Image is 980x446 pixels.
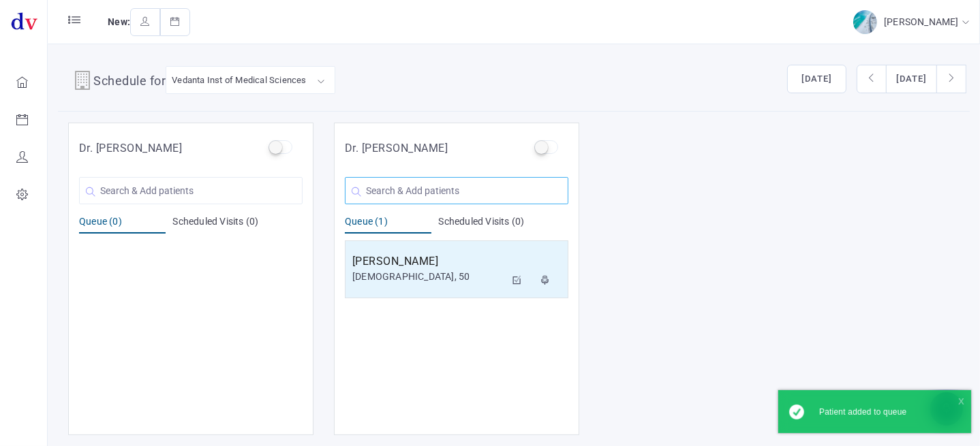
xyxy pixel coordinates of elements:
[345,214,431,234] div: Queue (1)
[438,214,568,234] div: Scheduled Visits (0)
[172,72,306,88] div: Vedanta Inst of Medical Sciences
[345,140,448,157] h5: Dr. [PERSON_NAME]
[172,214,303,234] div: Scheduled Visits (0)
[886,65,937,93] button: [DATE]
[787,65,846,93] button: [DATE]
[819,407,907,417] span: Patient added to queue
[884,16,962,27] span: [PERSON_NAME]
[79,140,183,157] h5: Dr. [PERSON_NAME]
[108,16,130,27] span: New:
[79,177,303,204] input: Search & Add patients
[352,270,505,284] div: [DEMOGRAPHIC_DATA], 50
[853,10,877,34] img: img-2.jpg
[79,214,166,234] div: Queue (0)
[352,253,505,270] h5: [PERSON_NAME]
[93,71,166,93] h4: Schedule for
[345,177,568,204] input: Search & Add patients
